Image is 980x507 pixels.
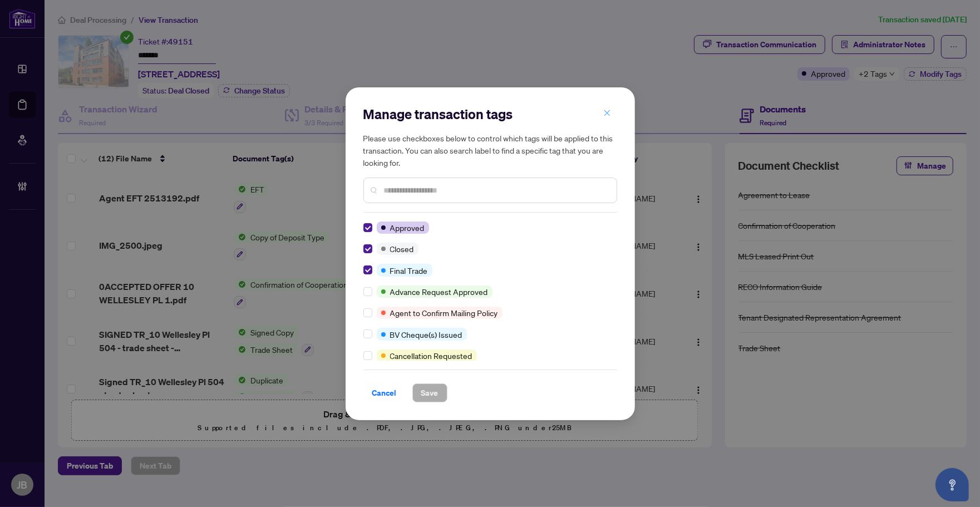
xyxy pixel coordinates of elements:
[390,286,488,298] span: Advance Request Approved
[363,105,617,123] h2: Manage transaction tags
[390,243,414,255] span: Closed
[390,264,428,277] span: Final Trade
[390,221,425,234] span: Approved
[363,132,617,169] h5: Please use checkboxes below to control which tags will be applied to this transaction. You can al...
[372,384,397,402] span: Cancel
[390,350,472,362] span: Cancellation Requested
[390,307,498,319] span: Agent to Confirm Mailing Policy
[412,383,447,402] button: Save
[603,109,611,117] span: close
[935,468,969,501] button: Open asap
[363,383,406,402] button: Cancel
[390,328,462,341] span: BV Cheque(s) Issued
